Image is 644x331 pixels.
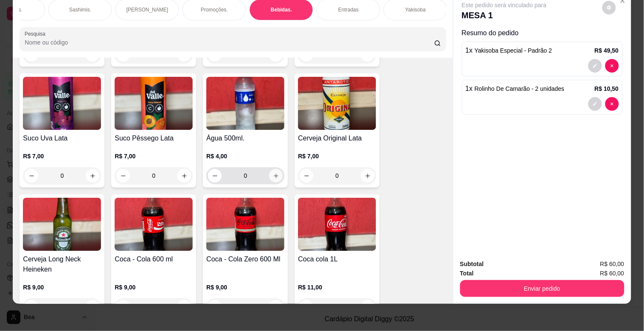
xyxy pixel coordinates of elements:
[115,198,193,251] img: product-image
[116,300,130,314] button: decrease-product-quantity
[269,169,283,182] button: increase-product-quantity
[298,254,376,264] h4: Coca cola 1L
[338,6,359,13] p: Entradas
[23,133,101,143] h4: Suco Uva Lata
[462,28,623,38] p: Resumo do pedido
[206,77,284,130] img: product-image
[86,300,99,314] button: increase-product-quantity
[206,152,284,160] p: R$ 4,00
[115,133,193,143] h4: Suco Pêssego Lata
[475,47,552,54] span: Yakisoba Especial - Padrão 2
[460,280,624,297] button: Enviar pedido
[462,1,547,9] p: Este pedido será vinculado para
[23,254,101,275] h4: Cerveja Long Neck Heineken
[405,6,426,13] p: Yakisoba
[600,259,624,269] span: R$ 60,00
[127,6,169,13] p: [PERSON_NAME]
[206,133,284,143] h4: Água 500ml.
[600,269,624,278] span: R$ 60,00
[115,152,193,160] p: R$ 7,00
[177,300,191,314] button: increase-product-quantity
[69,6,91,13] p: Sashimis.
[206,254,284,264] h4: Coca - Cola Zero 600 Ml
[361,300,374,314] button: increase-product-quantity
[466,45,552,56] p: 1 x
[595,84,619,93] p: R$ 10,50
[298,283,376,292] p: R$ 11,00
[271,6,292,13] p: Bebidas.
[269,300,283,314] button: increase-product-quantity
[116,169,130,182] button: decrease-product-quantity
[206,283,284,292] p: R$ 9,00
[298,198,376,251] img: product-image
[460,270,474,277] strong: Total
[460,261,484,267] strong: Subtotal
[588,97,602,111] button: decrease-product-quantity
[206,198,284,251] img: product-image
[23,77,101,130] img: product-image
[298,77,376,130] img: product-image
[23,152,101,160] p: R$ 7,00
[115,254,193,264] h4: Coca - Cola 600 ml
[605,59,619,73] button: decrease-product-quantity
[466,84,565,94] p: 1 x
[208,300,222,314] button: decrease-product-quantity
[25,38,434,47] input: Pesquisa
[595,46,619,55] p: R$ 49,50
[208,169,222,182] button: decrease-product-quantity
[25,169,38,182] button: decrease-product-quantity
[23,198,101,251] img: product-image
[298,152,376,160] p: R$ 7,00
[25,30,48,37] label: Pesquisa
[475,85,565,92] span: Rolinho De Camarão - 2 unidades
[115,77,193,130] img: product-image
[201,6,228,13] p: Promoções.
[23,283,101,292] p: R$ 9,00
[25,300,38,314] button: decrease-product-quantity
[462,9,547,21] p: MESA 1
[300,169,313,182] button: decrease-product-quantity
[605,97,619,111] button: decrease-product-quantity
[588,59,602,73] button: decrease-product-quantity
[602,1,616,14] button: decrease-product-quantity
[115,283,193,292] p: R$ 9,00
[86,169,99,182] button: increase-product-quantity
[298,133,376,143] h4: Cerveja Original Lata
[177,169,191,182] button: increase-product-quantity
[361,169,374,182] button: increase-product-quantity
[300,300,313,314] button: decrease-product-quantity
